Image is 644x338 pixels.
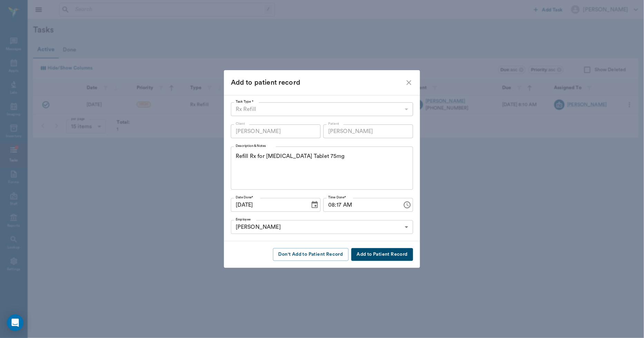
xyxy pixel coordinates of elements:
input: hh:mm aa [323,198,398,212]
button: Don't Add to Patient Record [273,248,349,261]
button: close [405,78,413,87]
label: Employee [236,217,251,222]
div: Add to patient record [231,77,405,88]
div: [PERSON_NAME] [231,220,413,234]
div: Open Intercom Messenger [7,314,23,331]
input: MM/DD/YYYY [231,198,305,212]
label: Description & Notes [236,143,266,148]
button: Choose date, selected date is Oct 13, 2025 [308,198,322,212]
button: Add to Patient Record [351,248,413,261]
button: Choose time, selected time is 8:17 AM [400,198,414,212]
textarea: Refill Rx for [MEDICAL_DATA] Tablet 75mg [236,152,408,184]
label: Client [236,121,245,126]
label: Task Type * [236,99,254,104]
label: Time Done* [328,195,346,200]
div: Rx Refill [231,102,413,116]
label: Patient [328,121,339,126]
label: Date Done* [236,195,253,200]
